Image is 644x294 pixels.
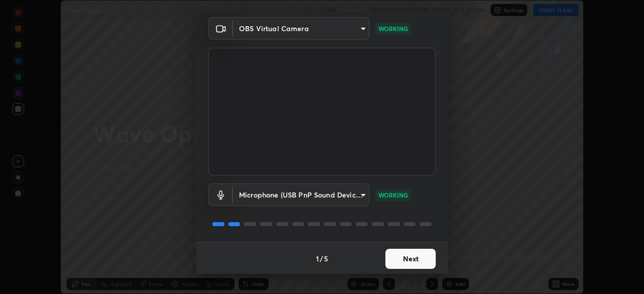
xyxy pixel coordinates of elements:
h4: / [320,253,323,264]
h4: 5 [324,253,328,264]
h4: 1 [316,253,319,264]
p: WORKING [378,24,408,33]
div: OBS Virtual Camera [233,17,369,40]
button: Next [385,249,436,269]
p: WORKING [378,190,408,200]
div: OBS Virtual Camera [233,183,369,206]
